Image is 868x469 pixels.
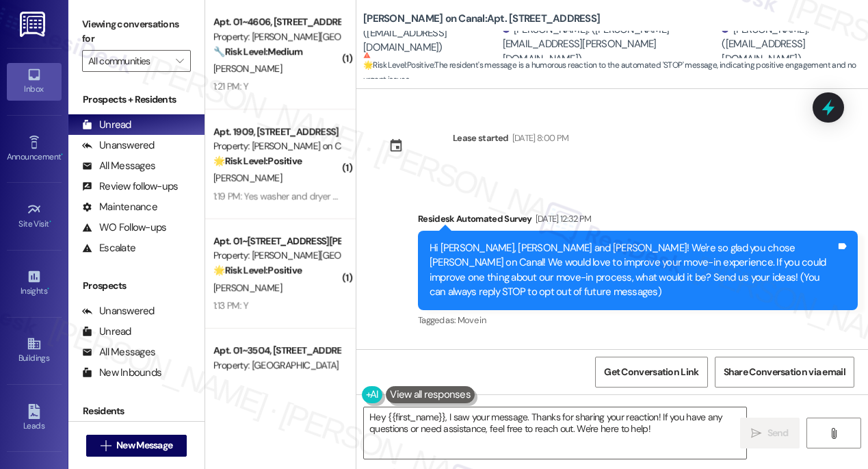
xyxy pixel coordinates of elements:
strong: 🌟 Risk Level: Positive [213,155,302,167]
span: Share Conversation via email [724,365,845,379]
div: Property: [GEOGRAPHIC_DATA] [213,358,340,372]
div: Maintenance [82,200,157,214]
div: Residents [68,404,205,418]
div: [DATE] 8:00 PM [509,131,569,145]
span: • [47,284,49,294]
div: Unread [82,325,131,339]
strong: 🌟 Risk Level: Positive [363,60,434,71]
i:  [176,55,183,66]
strong: 🔧 Risk Level: Medium [213,45,302,58]
div: Residesk Automated Survey [418,212,858,231]
div: Unanswered [82,304,155,318]
div: [PERSON_NAME]. ([EMAIL_ADDRESS][DOMAIN_NAME]) [363,12,499,55]
span: : The resident's message is a humorous reaction to the automated 'STOP' message, indicating posit... [363,58,868,88]
div: Tagged as: [418,310,858,330]
span: [PERSON_NAME] [213,172,282,184]
div: All Messages [82,159,155,173]
i:  [101,440,111,451]
div: Prospects + Residents [68,92,205,107]
span: Get Conversation Link [604,365,698,379]
b: [PERSON_NAME] on Canal: Apt. [STREET_ADDRESS] [363,12,600,26]
div: WO Follow-ups [82,220,166,235]
span: • [61,150,63,160]
span: Send [767,426,789,440]
div: Property: [PERSON_NAME] on Canal [213,139,340,153]
button: Get Conversation Link [595,357,707,388]
div: Unanswered [82,138,155,153]
button: Send [740,418,800,448]
a: Leads [7,400,62,437]
a: Insights • [7,265,62,302]
div: 1:13 PM: Y [213,299,248,312]
i:  [828,428,839,439]
button: Share Conversation via email [715,357,854,388]
div: Unread [82,118,131,132]
div: Apt. 01~3504, [STREET_ADDRESS][PERSON_NAME] [213,344,340,358]
div: [PERSON_NAME]. ([PERSON_NAME][EMAIL_ADDRESS][PERSON_NAME][DOMAIN_NAME]) [503,23,719,66]
img: ResiDesk Logo [20,12,48,37]
i:  [751,428,761,439]
div: Lease started [453,131,509,145]
div: Prospects [68,279,205,293]
div: 1:19 PM: Yes washer and dryer are working [213,190,378,202]
input: All communities [88,50,169,72]
sup: Cannot receive text messages [363,51,455,71]
div: Escalate [82,241,135,255]
span: [PERSON_NAME] [213,281,282,294]
span: • [49,217,51,227]
span: New Message [116,438,172,453]
a: Buildings [7,332,62,369]
div: New Inbounds [82,366,161,380]
div: Apt. 01~4606, [STREET_ADDRESS][PERSON_NAME] [213,15,340,29]
span: Move in [458,314,486,326]
a: Site Visit • [7,198,62,235]
div: Review follow-ups [82,179,178,194]
span: [PERSON_NAME] [213,62,282,75]
div: Hi [PERSON_NAME], [PERSON_NAME] and [PERSON_NAME]! We're so glad you chose [PERSON_NAME] on Canal... [430,241,836,300]
button: New Message [86,435,187,457]
div: All Messages [82,345,155,359]
label: Viewing conversations for [82,14,191,50]
div: [DATE] 12:32 PM [532,212,592,226]
strong: 🌟 Risk Level: Positive [213,264,302,277]
div: 1:21 PM: Y [213,80,248,92]
div: Apt. 01~[STREET_ADDRESS][PERSON_NAME] [213,234,340,249]
textarea: Hey {{first_name}}, I saw your message. Thanks for sharing your reaction! If you have any questio... [364,407,746,459]
a: Inbox [7,63,62,100]
div: Property: [PERSON_NAME][GEOGRAPHIC_DATA] [213,29,340,44]
div: Property: [PERSON_NAME][GEOGRAPHIC_DATA] [213,249,340,263]
div: [PERSON_NAME]. ([EMAIL_ADDRESS][DOMAIN_NAME]) [722,23,858,66]
div: Apt. 1909, [STREET_ADDRESS] [213,125,340,139]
